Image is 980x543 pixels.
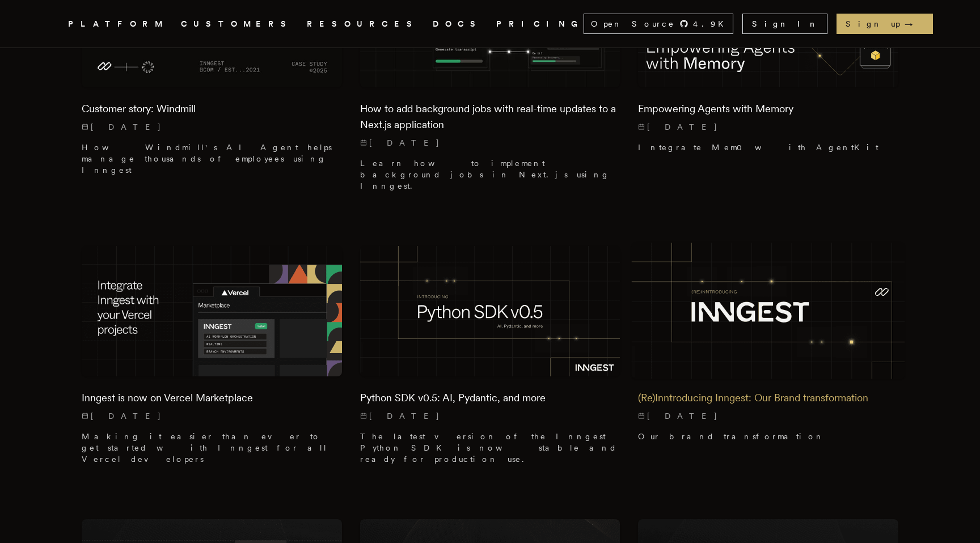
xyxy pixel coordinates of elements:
p: [DATE] [82,121,342,133]
h2: Empowering Agents with Memory [638,101,898,117]
p: Learn how to implement background jobs in Next.js using Inngest. [360,158,620,192]
h2: How to add background jobs with real-time updates to a Next.js application [360,101,620,133]
button: PLATFORM [68,17,167,31]
a: Featured image for Python SDK v0.5: AI, Pydantic, and more blog postPython SDK v0.5: AI, Pydantic... [360,246,620,473]
a: Sign In [742,14,827,34]
p: Making it easier than ever to get started with Inngest for all Vercel developers [82,431,342,465]
span: Open Source [591,18,675,29]
p: [DATE] [360,137,620,149]
p: [DATE] [82,410,342,422]
span: → [905,18,924,29]
p: Our brand transformation [638,431,898,442]
p: How Windmill's AI Agent helps manage thousands of employees using Inngest [82,142,342,176]
img: Featured image for (Re)Inntroducing Inngest: Our Brand transformation blog post [632,243,905,380]
a: Sign up [837,14,933,34]
h2: Inngest is now on Vercel Marketplace [82,390,342,406]
button: RESOURCES [307,17,419,31]
p: [DATE] [360,410,620,422]
h2: Customer story: Windmill [82,101,342,117]
a: DOCS [433,17,483,31]
a: PRICING [496,17,584,31]
h2: Python SDK v0.5: AI, Pydantic, and more [360,390,620,406]
h2: (Re)Inntroducing Inngest: Our Brand transformation [638,390,898,406]
a: Featured image for Inngest is now on Vercel Marketplace blog postInngest is now on Vercel Marketp... [82,246,342,473]
p: Integrate Mem0 with AgentKit [638,142,898,153]
img: Featured image for Inngest is now on Vercel Marketplace blog post [82,246,342,376]
p: [DATE] [638,410,898,422]
a: CUSTOMERS [181,17,293,31]
p: The latest version of the Inngest Python SDK is now stable and ready for production use. [360,431,620,465]
img: Featured image for Python SDK v0.5: AI, Pydantic, and more blog post [360,246,620,376]
p: [DATE] [638,121,898,133]
a: Featured image for (Re)Inntroducing Inngest: Our Brand transformation blog post(Re)Inntroducing I... [638,246,898,451]
span: 4.9 K [693,18,730,29]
